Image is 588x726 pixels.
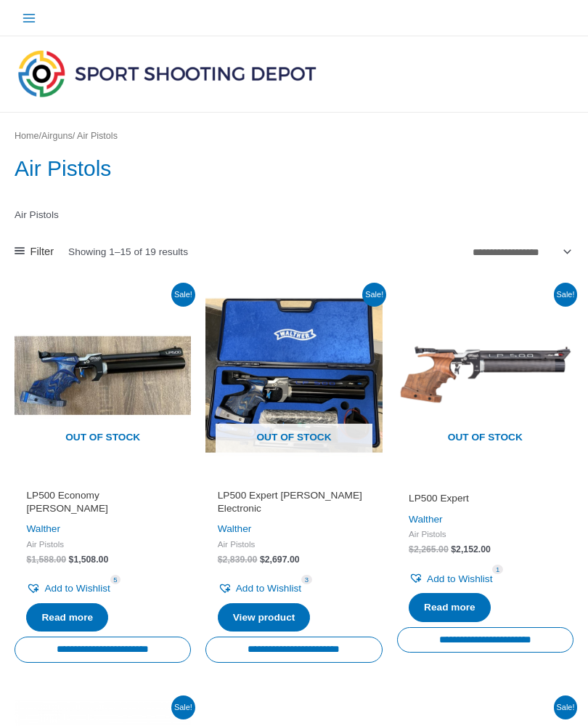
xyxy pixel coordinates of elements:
span: Add to Wishlist [236,583,301,594]
img: LP500 Expert [397,287,573,464]
span: $ [260,554,265,565]
bdi: 2,265.00 [409,544,449,554]
nav: Breadcrumb [15,128,573,145]
span: $ [451,544,456,554]
img: LP500 Economy Blue Angel [15,287,191,464]
img: Sport Shooting Depot [15,47,319,100]
iframe: Customer reviews powered by Trustpilot [26,472,179,489]
span: Out of stock [407,424,563,454]
a: Airguns [41,131,73,141]
a: Out of stock [205,287,382,464]
p: Air Pistols [15,206,573,224]
span: Sale! [362,283,386,307]
h2: LP500 Expert [PERSON_NAME] Electronic [218,489,371,515]
a: Read more about “LP500 Economy Blue Angel” [26,603,108,632]
iframe: Customer reviews powered by Trustpilot [218,472,371,489]
span: Out of stock [216,424,372,454]
span: Sale! [171,283,195,307]
a: Read more about “LP500 Expert Blue Angel Electronic” [218,603,311,632]
a: Out of stock [15,287,191,464]
span: 5 [110,575,121,584]
img: LP500 Expert Blue Angel Electronic [205,287,382,464]
span: Out of stock [25,424,181,454]
p: Showing 1–15 of 19 results [68,247,188,257]
a: LP500 Expert [PERSON_NAME] Electronic [218,489,371,520]
bdi: 2,152.00 [451,544,491,554]
a: Filter [15,242,54,262]
bdi: 2,839.00 [218,554,258,565]
span: Sale! [554,283,578,307]
span: 3 [301,575,311,584]
span: Add to Wishlist [44,583,110,594]
span: Air Pistols [26,539,179,549]
span: Sale! [171,695,195,719]
span: Add to Wishlist [427,573,492,584]
h2: LP500 Expert [409,492,562,505]
a: Add to Wishlist [218,579,301,597]
h2: LP500 Economy [PERSON_NAME] [26,489,179,515]
a: Read more about “LP500 Expert” [409,593,491,622]
span: 1 [492,565,502,574]
span: $ [218,554,223,565]
select: Shop order [467,242,573,262]
a: Walther [409,514,443,525]
span: Filter [30,242,54,262]
a: LP500 Expert [409,492,562,510]
a: LP500 Economy [PERSON_NAME] [26,489,179,520]
bdi: 1,588.00 [26,554,66,565]
span: Air Pistols [409,528,562,539]
iframe: Customer reviews powered by Trustpilot [409,472,562,489]
span: $ [409,544,414,554]
bdi: 1,508.00 [69,554,109,565]
bdi: 2,697.00 [260,554,300,565]
a: Add to Wishlist [26,579,110,597]
span: $ [69,554,74,565]
h1: Air Pistols [15,153,573,184]
a: Walther [26,523,60,534]
button: Main menu toggle [15,4,43,32]
a: Walther [218,523,252,534]
a: Out of stock [397,287,573,464]
a: Home [15,131,39,141]
span: $ [26,554,31,565]
span: Sale! [554,695,578,719]
a: Add to Wishlist [409,570,492,588]
span: Air Pistols [218,539,371,549]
